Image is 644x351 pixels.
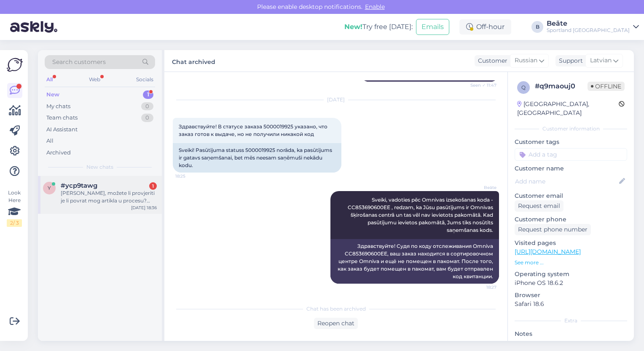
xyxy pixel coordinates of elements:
[45,74,54,85] div: All
[46,137,54,145] div: All
[459,19,511,35] div: Off-hour
[515,56,537,65] span: Russian
[515,279,627,287] p: iPhone OS 18.6.2
[515,330,627,338] p: Notes
[515,248,581,255] a: [URL][DOMAIN_NAME]
[344,22,413,32] div: Try free [DATE]:
[547,27,630,34] div: Sportland [GEOGRAPHIC_DATA]
[515,224,591,235] div: Request phone number
[515,148,627,161] input: Add a tag
[131,205,157,211] div: [DATE] 18:36
[141,114,153,122] div: 0
[7,219,22,227] div: 2 / 3
[416,19,449,35] button: Emails
[547,20,639,34] a: BeāteSportland [GEOGRAPHIC_DATA]
[465,82,496,88] span: Seen ✓ 11:47
[515,191,627,200] p: Customer email
[172,55,215,66] label: Chat archived
[465,284,496,290] span: 18:27
[173,143,341,173] div: Sveiki! Pasūtījuma statuss 5000019925 norāda, ka pasūtījums ir gatavs saņemšanai, bet mēs neesam ...
[87,74,102,85] div: Web
[515,177,617,186] input: Add name
[344,23,362,31] b: New!
[515,291,627,300] p: Browser
[531,21,543,33] div: B
[61,182,97,189] span: #ycp9tawg
[515,138,627,146] p: Customer tags
[179,123,329,137] span: Здравствуйте! В статусе заказа 5000019925 указано, что заказ готов к выдаче, но не получили никак...
[535,81,588,91] div: # q9maouj0
[521,84,526,90] span: q
[46,125,78,134] div: AI Assistant
[588,82,625,91] span: Offline
[515,270,627,279] p: Operating system
[149,182,157,190] div: 1
[86,163,113,171] span: New chats
[515,300,627,308] p: Safari 18.6
[515,215,627,224] p: Customer phone
[61,189,157,205] div: [PERSON_NAME], možete li provjeriti je li povrat mog artikla u procesu? Dobio sam obavijest da je...
[362,3,387,11] span: Enable
[314,318,358,329] div: Reopen chat
[306,305,366,313] span: Chat has been archived
[46,149,71,157] div: Archived
[46,114,78,122] div: Team chats
[515,200,563,212] div: Request email
[175,173,207,179] span: 18:25
[515,239,627,247] p: Visited pages
[134,74,155,85] div: Socials
[143,90,153,99] div: 1
[141,102,153,111] div: 0
[547,20,630,27] div: Beāte
[515,164,627,173] p: Customer name
[475,56,507,65] div: Customer
[46,102,70,111] div: My chats
[7,57,23,73] img: Askly Logo
[46,90,59,99] div: New
[515,259,627,266] p: See more ...
[348,197,494,233] span: Sveiki, vadoties pēc Omnivas izsekošanas koda - CC853690600EE , redzam, ka Jūsu pasūtījums ir Omn...
[515,125,627,133] div: Customer information
[52,58,106,66] span: Search customers
[517,100,619,117] div: [GEOGRAPHIC_DATA], [GEOGRAPHIC_DATA]
[515,317,627,324] div: Extra
[590,56,612,65] span: Latvian
[330,239,499,284] div: Здравствуйте! Судя по коду отслеживания Omniva CC853690600EE, ваш заказ находится в сортировочном...
[7,189,22,227] div: Look Here
[48,185,51,191] span: y
[173,96,499,104] div: [DATE]
[555,56,583,65] div: Support
[465,184,496,191] span: Beāte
